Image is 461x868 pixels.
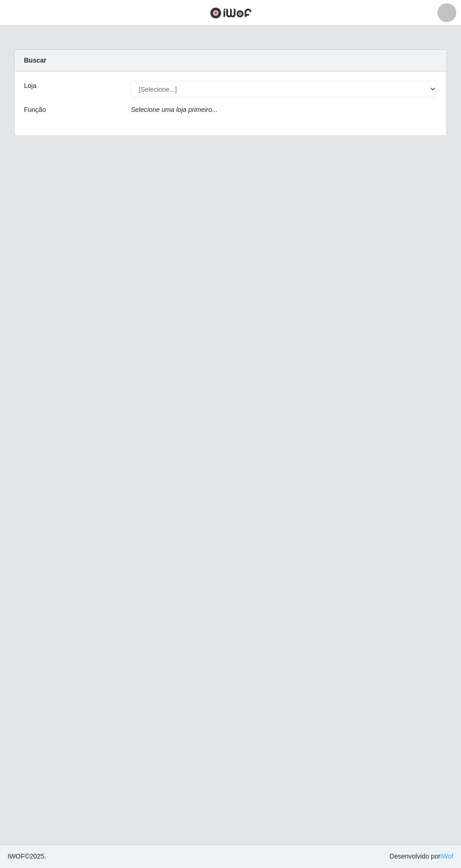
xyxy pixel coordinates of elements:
label: Loja [24,81,36,91]
a: iWof [440,852,453,860]
label: Função [24,105,46,115]
span: Desenvolvido por [389,852,453,861]
i: Selecione uma loja primeiro... [131,106,217,113]
span: IWOF [8,852,25,860]
span: © 2025 . [8,852,46,861]
img: CoreUI Logo [210,7,252,19]
strong: Buscar [24,56,46,64]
